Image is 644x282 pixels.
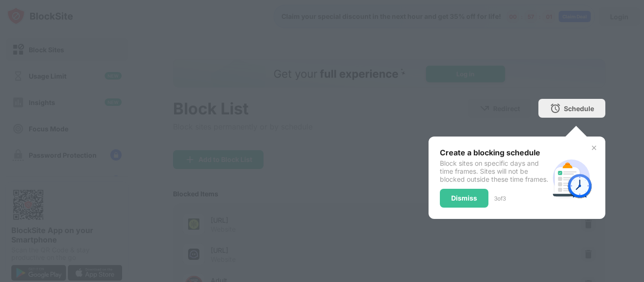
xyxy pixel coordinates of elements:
div: Dismiss [451,194,477,202]
div: 3 of 3 [494,195,506,202]
img: schedule.svg [549,155,594,201]
div: Schedule [564,105,594,113]
div: Block sites on specific days and time frames. Sites will not be blocked outside these time frames. [440,159,549,183]
img: x-button.svg [590,144,598,152]
div: Create a blocking schedule [440,148,549,157]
